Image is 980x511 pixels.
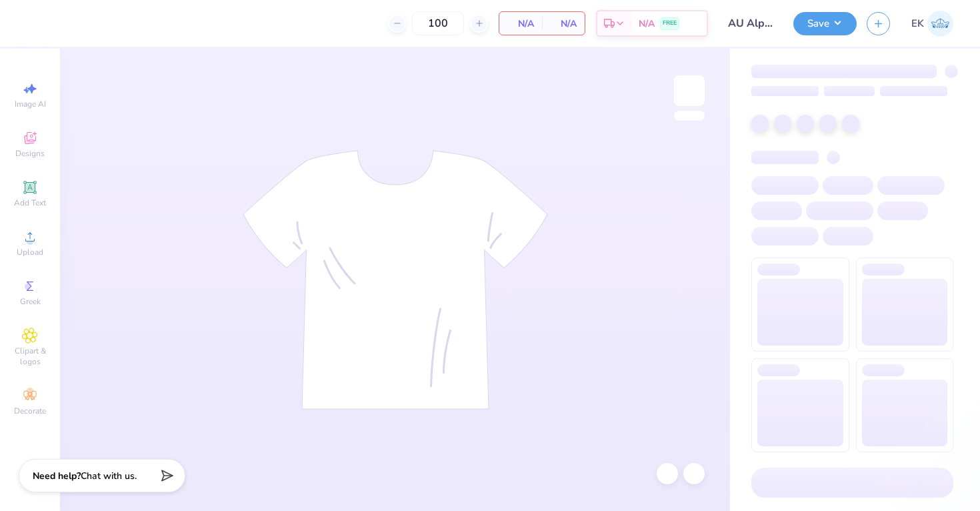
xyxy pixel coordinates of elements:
img: Emily Klevan [927,11,953,37]
span: N/A [550,17,577,31]
button: Save [793,12,857,35]
span: Clipart & logos [7,346,53,367]
input: Untitled Design [718,10,783,37]
a: EK [911,11,953,37]
span: Chat with us. [81,470,137,482]
span: Greek [20,296,41,307]
span: N/A [639,17,655,31]
input: – – [412,11,464,35]
strong: Need help? [33,470,81,482]
span: Add Text [14,197,46,208]
span: EK [911,16,924,31]
img: tee-skeleton.svg [243,150,548,410]
span: FREE [663,19,677,28]
span: N/A [507,17,534,31]
span: Decorate [14,406,46,416]
span: Upload [17,247,43,258]
span: Designs [15,148,45,159]
span: Image AI [15,99,46,109]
